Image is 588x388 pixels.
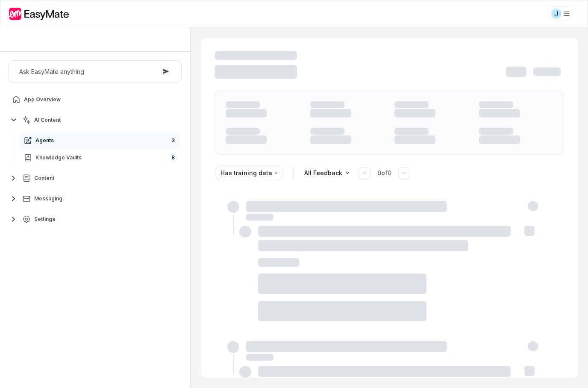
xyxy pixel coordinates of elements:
[301,165,355,181] button: All Feedback
[9,60,182,82] button: Ask EasyMate anything
[304,168,342,178] p: All Feedback
[34,117,61,123] span: AI Content
[551,9,562,19] div: J
[170,153,176,163] span: 8
[24,96,61,103] span: App Overview
[9,190,182,207] button: Messaging
[9,211,182,228] button: Settings
[34,195,62,202] span: Messaging
[34,175,54,182] span: Content
[35,154,82,161] span: Knowledge Vaults
[220,168,272,178] p: Has training data
[9,91,182,108] a: App Overview
[9,112,182,129] button: AI Content
[215,165,283,181] button: Has training data
[20,132,180,149] a: Agents3
[170,135,176,146] span: 3
[9,170,182,187] button: Content
[20,149,180,166] a: Knowledge Vaults8
[34,216,55,223] span: Settings
[35,137,54,144] span: Agents
[377,169,391,177] p: 0 of 0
